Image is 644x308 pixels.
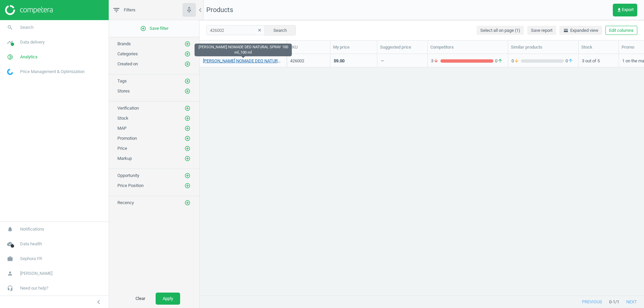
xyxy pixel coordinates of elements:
span: 0 - 1 [609,299,615,305]
i: person [4,267,16,280]
span: Opportunity [117,173,139,178]
button: Apply [156,293,180,305]
span: 0 [493,58,504,64]
button: next [619,296,644,308]
i: timeline [4,36,16,49]
i: horizontal_split [563,28,569,33]
a: [PERSON_NAME] NOMADE DEO NATURAL SPRAY 100 ml_100 ml [203,58,283,64]
span: Verification [117,106,139,111]
i: notifications [4,223,16,236]
span: Need our help? [20,285,48,291]
span: Expanded view [563,27,598,34]
i: arrow_upward [568,58,573,64]
button: add_circle_outline [184,41,191,47]
span: Promotion [117,136,137,141]
div: grid [200,54,644,290]
div: — [381,58,384,66]
i: work [4,252,16,265]
i: add_circle_outline [184,200,191,206]
i: pie_chart_outlined [4,51,16,63]
span: Search [20,24,34,30]
button: add_circle_outline [184,105,191,112]
i: add_circle_outline [184,135,191,141]
span: Stock [117,116,128,121]
i: cloud_done [4,238,16,250]
span: Created on [117,61,138,66]
i: clear [257,28,262,33]
span: Select all on page (1) [480,27,520,34]
button: add_circle_outline [184,199,191,206]
i: arrow_upward [497,58,503,64]
i: add_circle_outline [140,25,146,32]
span: / 1 [615,299,619,305]
button: get_appExport [613,4,637,16]
i: get_app [616,7,622,13]
input: SKU/Title search [206,25,265,35]
button: clear [255,26,265,35]
button: add_circle_outline [184,51,191,57]
button: Clear [128,293,152,305]
span: Sephora FR [20,256,42,262]
span: 0 [564,58,575,64]
button: horizontal_splitExpanded view [559,26,602,35]
button: add_circle_outline [184,125,191,132]
i: add_circle_outline [184,41,191,47]
div: 426002 [290,58,327,64]
div: [PERSON_NAME] NOMADE DEO NATURAL SPRAY 100 ml_100 ml [195,44,292,56]
i: add_circle_outline [184,156,191,162]
img: wGWNvw8QSZomAAAAABJRU5ErkJggg== [7,69,13,75]
span: Categories [117,51,138,56]
div: 59.00 [334,58,344,64]
div: Stock [581,44,616,50]
span: Stores [117,88,130,94]
button: previous [575,296,609,308]
i: arrow_downward [433,58,439,64]
div: 3 out of 5 [582,55,615,66]
span: Brands [117,41,131,46]
i: add_circle_outline [184,183,191,189]
span: Save report [531,27,552,34]
span: Price [117,146,127,151]
button: add_circle_outline [184,145,191,152]
span: Notifications [20,226,44,232]
button: Search [264,25,296,35]
button: Save report [527,26,556,35]
button: add_circle_outline [184,135,191,142]
span: 3 [431,58,440,64]
img: ajHJNr6hYgQAAAAASUVORK5CYII= [5,5,53,15]
span: Data delivery [20,39,45,45]
span: Products [206,6,233,14]
i: add_circle_outline [184,115,191,121]
i: add_circle_outline [184,125,191,131]
i: add_circle_outline [184,105,191,111]
i: arrow_downward [514,58,519,64]
i: add_circle_outline [184,173,191,179]
button: add_circle_outline [184,61,191,67]
span: [PERSON_NAME] [20,270,52,276]
button: add_circle_outline [184,172,191,179]
i: add_circle_outline [184,51,191,57]
div: Similar products [511,44,576,50]
span: 0 [512,58,521,64]
i: headset_mic [4,282,16,295]
div: Suggested price [380,44,425,50]
span: Export [616,7,634,13]
i: add_circle_outline [184,88,191,94]
span: Tags [117,78,127,83]
i: filter_list [112,6,120,14]
i: add_circle_outline [184,78,191,84]
i: chevron_left [95,298,103,306]
span: Recency [117,200,134,205]
button: Select all on page (1) [477,26,524,35]
span: Filters [124,7,136,13]
button: add_circle_outlineSave filter [109,22,199,35]
span: Price Position [117,183,144,188]
button: add_circle_outline [184,115,191,122]
span: Analytics [20,54,38,60]
button: add_circle_outline [184,182,191,189]
i: search [4,21,16,34]
span: MAP [117,126,126,131]
button: Edit columns [605,26,637,35]
button: add_circle_outline [184,78,191,84]
div: SKU [289,44,327,50]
